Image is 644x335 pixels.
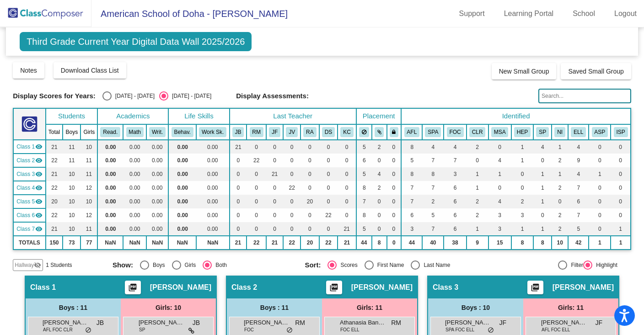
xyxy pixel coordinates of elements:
td: 0 [589,181,611,195]
td: 0 [387,195,402,208]
td: 0 [611,167,630,181]
td: 7 [401,195,422,208]
td: 0 [283,154,301,167]
td: 0 [283,195,301,208]
td: 0 [247,167,266,181]
td: 10 [63,167,80,181]
td: 1 [552,167,568,181]
td: 0 [301,167,319,181]
td: 0 [283,167,301,181]
td: 22 [247,154,266,167]
td: 0.00 [196,154,230,167]
td: 21 [338,222,356,236]
button: Math [126,127,144,137]
mat-icon: visibility [35,143,43,150]
td: 5 [568,222,589,236]
a: Learning Portal [497,6,561,21]
a: Support [452,6,492,21]
td: 1 [552,140,568,154]
td: 1 [533,181,552,195]
th: Julie Venditti [283,124,301,140]
td: 0.00 [168,222,196,236]
td: 2 [552,154,568,167]
th: Accommodation Support Plan (ie visual, hearing impairment, anxiety) [589,124,611,140]
td: 0.00 [196,181,230,195]
td: 22 [283,181,301,195]
th: Parent requires High Energy [511,124,534,140]
td: 0.00 [196,222,230,236]
td: 1 [511,222,534,236]
td: 0 [230,154,247,167]
td: 12 [80,208,97,222]
td: 1 [467,181,488,195]
button: Print Students Details [125,281,141,294]
td: 8 [422,167,444,181]
td: 0 [319,167,338,181]
td: 0.00 [97,181,123,195]
td: 22 [319,208,338,222]
th: Rebecca Madden [247,124,266,140]
td: 9 [568,154,589,167]
td: 21 [230,140,247,154]
td: 0 [247,208,266,222]
td: 0.00 [168,195,196,208]
td: 1 [533,167,552,181]
td: 5 [356,140,372,154]
td: 2 [422,195,444,208]
th: Parent is Staff Member [533,124,552,140]
div: [DATE] - [DATE] [168,92,211,100]
td: 2 [511,195,534,208]
td: 0.00 [196,208,230,222]
span: Display Scores for Years: [13,92,96,100]
th: Academics [97,108,168,124]
td: 22 [46,181,63,195]
td: 1 [589,167,611,181]
button: Behav. [172,127,193,137]
td: 11 [80,167,97,181]
th: Placement [356,108,402,124]
td: 0.00 [168,167,196,181]
td: 0 [611,208,630,222]
mat-icon: picture_as_pdf [328,283,339,296]
td: 0 [611,181,630,195]
th: Individualized Support Plan (academic or behavior) [611,124,630,140]
td: 21 [46,140,63,154]
button: ASP [592,127,608,137]
th: Jonathan Finnigan [266,124,283,140]
td: 1 [488,167,511,181]
div: [DATE] - [DATE] [112,92,155,100]
span: Display Assessments: [236,92,309,100]
td: 0 [338,167,356,181]
td: 0.00 [97,140,123,154]
td: 0.00 [146,140,168,154]
mat-radio-group: Select an option [102,91,211,101]
td: 0.00 [123,208,146,222]
td: 12 [80,181,97,195]
th: Involved with Counselors regularly inside the school day [467,124,488,140]
td: 0 [338,140,356,154]
td: 1 [467,222,488,236]
td: 0 [338,154,356,167]
td: 0 [266,208,283,222]
span: Saved Small Group [568,68,623,75]
th: Keep with teacher [387,124,402,140]
td: 0 [266,154,283,167]
td: 0 [589,222,611,236]
td: 0 [301,208,319,222]
td: 6 [444,195,466,208]
td: 2 [467,195,488,208]
td: 0.00 [146,208,168,222]
span: Class 4 [16,184,35,192]
td: 20 [46,195,63,208]
td: 1 [533,222,552,236]
td: 4 [444,140,466,154]
td: 4 [568,140,589,154]
td: 0.00 [168,154,196,167]
td: 0.00 [196,140,230,154]
td: 0 [387,154,402,167]
mat-icon: visibility [35,157,43,164]
td: 2 [552,222,568,236]
td: 6 [444,222,466,236]
th: Girls [80,124,97,140]
td: 11 [80,154,97,167]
